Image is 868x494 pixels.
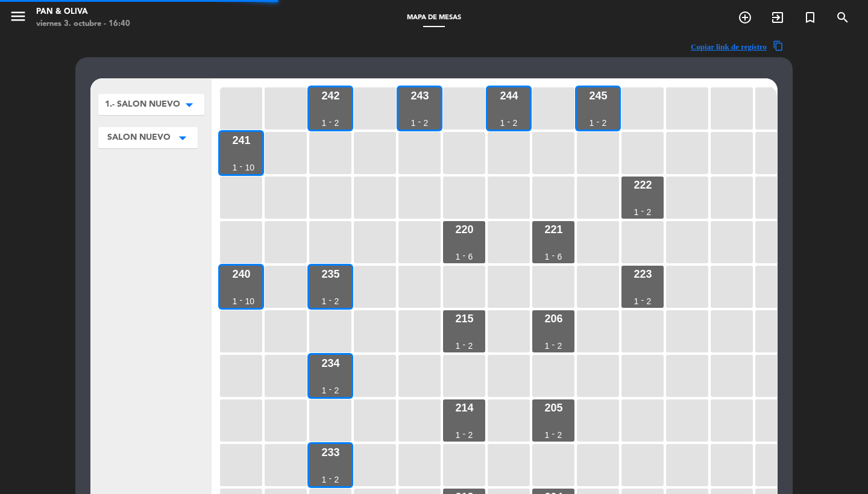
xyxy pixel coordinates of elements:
[641,207,644,215] div: -
[463,430,466,438] div: -
[647,208,652,216] div: 2
[401,14,467,21] span: Mapa de mesas
[418,117,421,126] div: -
[590,119,594,127] div: 1
[455,313,473,324] div: 215
[463,340,466,349] div: -
[335,297,339,305] div: 2
[98,94,204,115] button: 1.- SALON NUEVOarrow_drop_down
[647,297,652,305] div: 2
[9,7,27,30] button: menu
[335,119,339,127] div: 2
[245,297,255,305] div: 10
[322,386,327,395] div: 1
[98,127,198,148] button: SALON NUEVOarrow_drop_down
[107,131,171,144] span: SALON NUEVO
[321,269,339,280] div: 235
[180,99,198,111] i: arrow_drop_down
[240,162,243,170] div: -
[803,10,817,25] i: turned_in_not
[335,475,339,484] div: 2
[36,6,130,18] div: Pan & Oliva
[773,40,784,53] span: content_copy
[835,10,850,25] i: search
[545,431,550,439] div: 1
[456,431,461,439] div: 1
[456,252,461,261] div: 1
[513,119,518,127] div: 2
[456,342,461,350] div: 1
[552,430,555,438] div: -
[321,447,339,458] div: 233
[468,252,473,261] div: 6
[634,208,639,216] div: 1
[232,269,250,280] div: 240
[770,10,785,25] i: exit_to_app
[233,163,237,172] div: 1
[544,402,562,413] div: 205
[589,90,607,101] div: 245
[558,252,562,261] div: 6
[552,251,555,260] div: -
[329,474,332,483] div: -
[321,90,339,101] div: 242
[411,119,416,127] div: 1
[36,18,130,30] div: viernes 3. octubre - 16:40
[322,297,327,305] div: 1
[544,313,562,324] div: 206
[322,475,327,484] div: 1
[641,296,644,304] div: -
[545,252,550,261] div: 1
[105,98,180,111] span: 1.- SALON NUEVO
[9,7,27,25] i: menu
[335,386,339,395] div: 2
[508,117,511,126] div: -
[321,358,339,369] div: 234
[455,402,473,413] div: 214
[552,340,555,349] div: -
[245,163,255,172] div: 10
[240,296,243,304] div: -
[602,119,607,127] div: 2
[558,342,562,350] div: 2
[558,431,562,439] div: 2
[500,90,518,101] div: 244
[500,119,505,127] div: 1
[545,342,550,350] div: 1
[634,297,639,305] div: 1
[410,90,429,101] div: 243
[329,296,332,304] div: -
[738,10,752,25] i: add_circle_outline
[597,117,600,126] div: -
[634,180,652,190] div: 222
[232,135,250,146] div: 241
[455,224,473,235] div: 220
[424,119,429,127] div: 2
[174,132,192,144] i: arrow_drop_down
[322,119,327,127] div: 1
[329,385,332,393] div: -
[468,342,473,350] div: 2
[634,269,652,280] div: 223
[468,431,473,439] div: 2
[691,40,767,53] span: Copiar link de registro
[544,224,562,235] div: 221
[233,297,237,305] div: 1
[329,117,332,126] div: -
[463,251,466,260] div: -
